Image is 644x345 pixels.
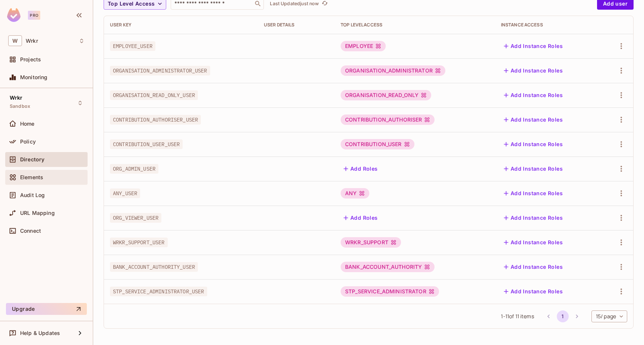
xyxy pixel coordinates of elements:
[341,262,435,272] div: BANK_ACCOUNT_AUTHORITY
[20,121,35,127] span: Home
[20,330,60,336] span: Help & Updates
[264,22,329,28] div: User Details
[10,95,23,101] span: Wrkr
[20,139,36,145] span: Policy
[270,1,319,7] p: Last Updated just now
[10,103,30,109] span: Sandbox
[501,261,566,273] button: Add Instance Roles
[110,90,198,100] span: ORGANISATION_READ_ONLY_USER
[20,228,41,234] span: Connect
[110,287,207,296] span: STP_SERVICE_ADMINISTRATOR_USER
[20,192,45,198] span: Audit Log
[110,238,168,247] span: WRKR_SUPPORT_USER
[341,139,414,149] div: CONTRIBUTION_USER
[110,213,161,223] span: ORG_VIEWER_USER
[110,115,201,125] span: CONTRIBUTION_AUTHORISER_USER
[110,188,140,198] span: ANY_USER
[28,11,40,20] div: Pro
[20,57,41,62] span: Projects
[501,187,566,199] button: Add Instance Roles
[341,115,435,125] div: CONTRIBUTION_AUTHORISER
[341,163,381,175] button: Add Roles
[501,163,566,175] button: Add Instance Roles
[20,157,44,162] span: Directory
[557,310,569,322] button: page 1
[341,212,381,224] button: Add Roles
[501,114,566,126] button: Add Instance Roles
[20,210,55,216] span: URL Mapping
[542,310,584,322] nav: pagination navigation
[341,65,445,76] div: ORGANISATION_ADMINISTRATOR
[501,40,566,52] button: Add Instance Roles
[501,89,566,101] button: Add Instance Roles
[110,22,252,28] div: User Key
[26,38,38,44] span: Workspace: Wrkr
[110,139,183,149] span: CONTRIBUTION_USER_USER
[20,174,43,180] span: Elements
[591,310,627,322] div: 15 / page
[341,237,401,248] div: WRKR_SUPPORT
[341,22,489,28] div: Top Level Access
[501,212,566,224] button: Add Instance Roles
[341,90,431,100] div: ORGANISATION_READ_ONLY
[6,303,87,315] button: Upgrade
[20,74,48,80] span: Monitoring
[110,262,198,272] span: BANK_ACCOUNT_AUTHORITY_USER
[110,164,158,174] span: ORG_ADMIN_USER
[501,312,534,320] span: 1 - 11 of 11 items
[501,138,566,150] button: Add Instance Roles
[7,8,20,22] img: SReyMgAAAABJRU5ErkJggg==
[110,41,155,51] span: EMPLOYEE_USER
[501,236,566,248] button: Add Instance Roles
[341,286,439,297] div: STP_SERVICE_ADMINISTRATOR
[341,188,369,199] div: ANY
[8,35,22,46] span: W
[501,286,566,297] button: Add Instance Roles
[501,22,594,28] div: Instance Access
[501,65,566,77] button: Add Instance Roles
[341,41,386,51] div: EMPLOYEE
[110,66,210,75] span: ORGANISATION_ADMINISTRATOR_USER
